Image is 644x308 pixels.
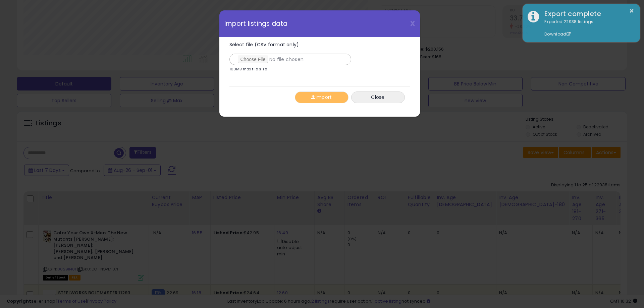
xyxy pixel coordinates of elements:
button: Close [351,91,405,103]
span: X [410,19,415,28]
span: Select file (CSV format only) [229,41,299,48]
div: Exported 22938 listings. [539,19,635,38]
span: Import listings data [224,20,288,27]
button: × [629,7,634,15]
div: Export complete [539,9,635,19]
a: Download [544,31,571,37]
p: 100MB max file size [229,67,267,71]
button: Import [295,91,348,103]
